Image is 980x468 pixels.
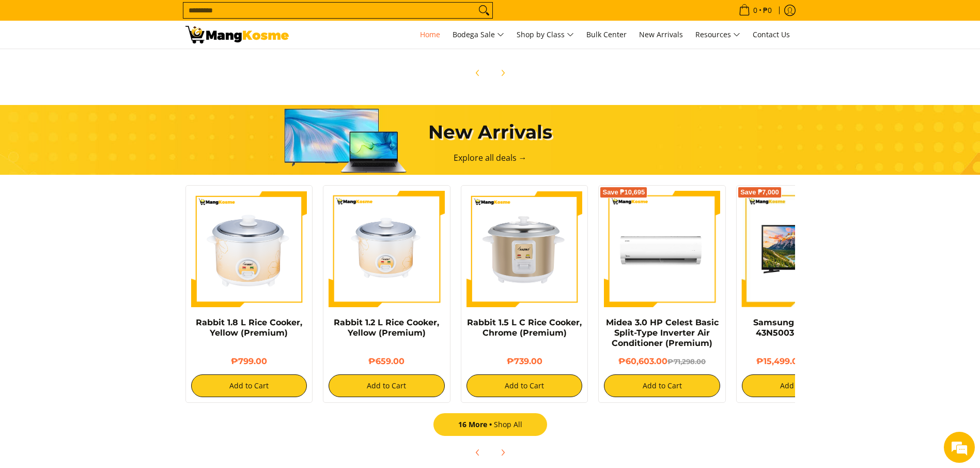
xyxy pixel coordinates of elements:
[185,26,289,43] img: Mang Kosme: Your Home Appliances Warehouse Sale Partner!
[458,419,494,429] span: 16 More
[329,356,445,367] h6: ₱659.00
[742,191,858,307] img: samsung-43-inch-led-tv-full-view- mang-kosme
[602,189,645,195] span: Save ₱10,695
[753,29,790,39] span: Contact Us
[299,21,795,49] nav: Main Menu
[752,7,759,14] span: 0
[191,191,307,307] img: https://mangkosme.com/products/rabbit-1-8-l-rice-cooker-yellow-class-a
[604,356,720,367] h6: ₱60,603.00
[466,62,489,84] button: Previous
[491,62,514,84] button: Next
[736,5,775,16] span: •
[639,29,683,39] span: New Arrivals
[467,318,582,338] a: Rabbit 1.5 L C Rice Cooker, Chrome (Premium)
[742,374,858,397] button: Add to Cart
[433,413,547,436] a: 16 MoreShop All
[476,3,492,18] button: Search
[191,356,307,367] h6: ₱799.00
[447,21,509,49] a: Bodega Sale
[329,191,445,307] img: rabbit-1.2-liter-rice-cooker-yellow-full-view-mang-kosme
[196,318,302,338] a: Rabbit 1.8 L Rice Cooker, Yellow (Premium)
[420,29,440,39] span: Home
[695,28,740,41] span: Resources
[586,29,627,39] span: Bulk Center
[581,21,632,49] a: Bulk Center
[415,21,445,49] a: Home
[690,21,745,49] a: Resources
[329,374,445,397] button: Add to Cart
[466,441,489,464] button: Previous
[667,357,706,366] del: ₱71,298.00
[466,374,583,397] button: Add to Cart
[606,318,719,348] a: Midea 3.0 HP Celest Basic Split-Type Inverter Air Conditioner (Premium)
[761,7,773,14] span: ₱0
[634,21,688,49] a: New Arrivals
[740,189,779,195] span: Save ₱7,000
[604,374,720,397] button: Add to Cart
[466,191,583,307] img: https://mangkosme.com/products/rabbit-1-5-l-c-rice-cooker-chrome-class-a
[191,374,307,397] button: Add to Cart
[748,21,795,49] a: Contact Us
[466,356,583,367] h6: ₱739.00
[517,28,574,41] span: Shop by Class
[491,441,514,464] button: Next
[753,318,846,338] a: Samsung 43" LED TV, 43N5003 (Premium)
[453,28,504,41] span: Bodega Sale
[334,318,439,338] a: Rabbit 1.2 L Rice Cooker, Yellow (Premium)
[454,152,527,163] a: Explore all deals →
[742,356,858,367] h6: ₱15,499.00
[511,21,579,49] a: Shop by Class
[604,191,720,307] img: Midea 3.0 HP Celest Basic Split-Type Inverter Air Conditioner (Premium)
